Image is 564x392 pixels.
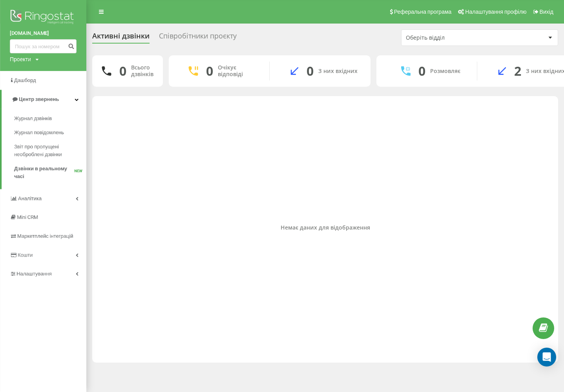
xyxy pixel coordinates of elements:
div: Немає даних для відображення [99,224,552,231]
a: Журнал повідомлень [14,126,86,140]
div: Open Intercom Messenger [537,348,556,366]
span: Реферальна програма [394,9,452,15]
img: Ringostat logo [10,8,77,27]
div: 0 [119,64,126,78]
div: 0 [307,64,314,78]
div: 2 [514,64,521,78]
div: З них вхідних [318,68,358,75]
span: Журнал повідомлень [14,129,64,137]
div: Очікує відповіді [218,64,257,78]
span: Кошти [18,252,33,258]
div: 0 [206,64,213,78]
span: Дашборд [14,77,36,83]
span: Налаштування [16,271,52,277]
div: Всього дзвінків [131,64,153,78]
a: Дзвінки в реальному часіNEW [14,162,86,184]
span: Звіт про пропущені необроблені дзвінки [14,143,82,159]
input: Пошук за номером [10,39,77,53]
span: Вихід [540,9,553,15]
span: Центр звернень [19,96,59,102]
span: Маркетплейс інтеграцій [17,233,73,239]
a: Журнал дзвінків [14,111,86,126]
div: Співробітники проєкту [159,32,237,44]
span: Аналiтика [18,195,42,201]
div: Оберіть відділ [406,35,500,41]
span: Mini CRM [17,214,38,220]
div: Проекти [10,55,31,63]
a: Центр звернень [2,90,86,109]
a: Звіт про пропущені необроблені дзвінки [14,140,86,162]
a: [DOMAIN_NAME] [10,29,77,37]
span: Налаштування профілю [465,9,526,15]
span: Дзвінки в реальному часі [14,165,74,181]
div: Розмовляє [430,68,460,75]
span: Журнал дзвінків [14,115,52,122]
div: Активні дзвінки [92,32,150,44]
div: 0 [418,64,425,78]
